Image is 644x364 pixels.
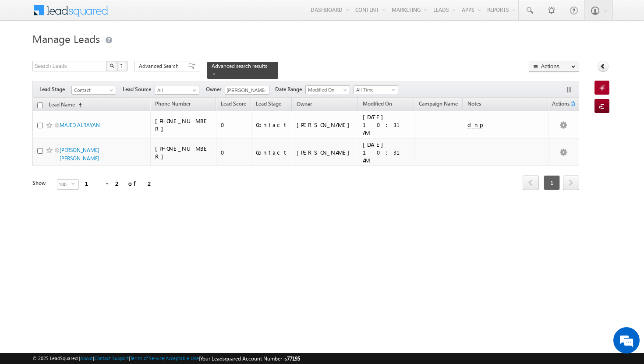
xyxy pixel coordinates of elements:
[166,355,199,361] a: Acceptable Use
[155,145,212,160] div: [PHONE_NUMBER]
[155,86,197,94] span: All
[39,85,71,93] span: Lead Stage
[297,148,354,156] div: [PERSON_NAME]
[354,85,398,94] a: All Time
[72,86,113,94] span: Contact
[44,99,86,111] a: Lead Name(sorted ascending)
[221,100,246,107] span: Lead Score
[155,100,191,107] span: Phone Number
[306,86,347,94] span: Modified On
[221,121,247,129] div: 0
[363,113,410,137] div: [DATE] 10:31 AM
[256,121,288,129] div: Contact
[71,86,116,95] a: Contact
[297,121,354,129] div: [PERSON_NAME]
[251,99,286,110] a: Lead Stage
[256,100,281,107] span: Lead Stage
[297,101,312,107] span: Owner
[256,148,288,156] div: Contact
[275,85,305,93] span: Date Range
[32,179,50,187] div: Show
[563,175,579,190] span: next
[37,102,43,108] input: Check all records
[32,32,100,46] span: Manage Leads
[206,85,225,93] span: Owner
[57,180,71,189] span: 100
[120,62,124,70] span: ?
[200,355,300,362] span: Your Leadsquared Account Number is
[523,175,539,190] span: prev
[11,81,160,262] textarea: Type your message and hit 'Enter'
[117,61,127,71] button: ?
[80,355,93,361] a: About
[94,355,129,361] a: Contact Support
[139,62,181,70] span: Advanced Search
[119,270,159,282] em: Start Chat
[144,4,165,25] div: Minimize live chat window
[529,61,579,72] button: Actions
[563,176,579,190] a: next
[71,182,78,186] span: select
[85,178,154,188] div: 1 - 2 of 2
[363,100,392,107] span: Modified On
[419,100,458,107] span: Campaign Name
[110,64,114,68] img: Search
[155,86,199,95] a: All
[216,99,251,110] a: Lead Score
[467,121,482,128] span: dnp
[358,99,396,110] a: Modified On
[60,147,99,162] a: [PERSON_NAME] [PERSON_NAME]
[463,99,485,110] a: Notes
[221,148,247,156] div: 0
[32,354,300,363] span: © 2025 LeadSquared | | | | |
[225,86,269,95] input: Type to Search
[15,46,37,57] img: d_60004797649_company_0_60004797649
[46,46,147,57] div: Chat with us now
[60,122,100,128] a: MAJED ALRAYAN
[363,141,410,164] div: [DATE] 10:31 AM
[544,175,560,190] span: 1
[523,176,539,190] a: prev
[548,99,570,110] span: Actions
[258,86,269,95] a: Show All Items
[414,99,462,110] a: Campaign Name
[130,355,164,361] a: Terms of Service
[212,63,267,69] span: Advanced search results
[123,85,155,93] span: Lead Source
[287,355,300,362] span: 77195
[155,117,212,133] div: [PHONE_NUMBER]
[151,99,195,110] a: Phone Number
[354,86,396,94] span: All Time
[305,85,350,94] a: Modified On
[75,102,82,109] span: (sorted ascending)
